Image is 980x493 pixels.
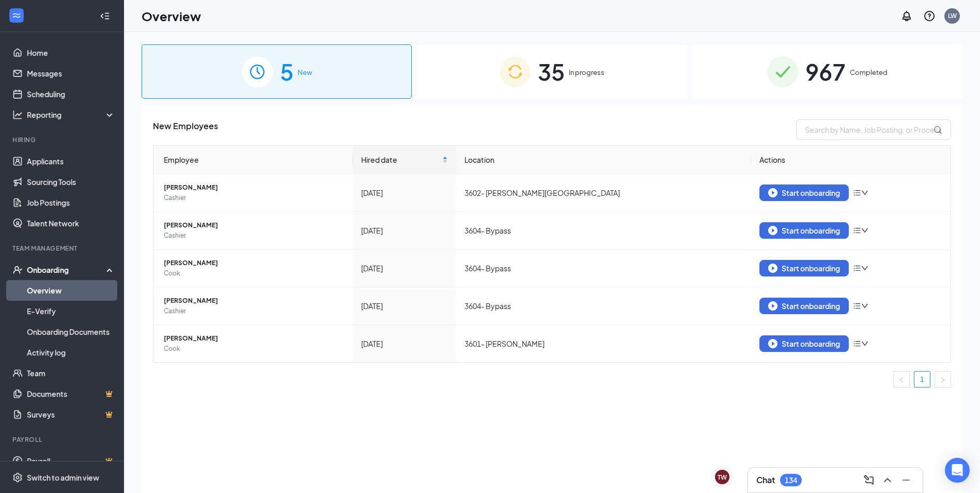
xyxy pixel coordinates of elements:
[538,54,565,89] span: 35
[27,192,115,213] a: Job Postings
[164,258,345,268] span: [PERSON_NAME]
[361,187,448,198] div: [DATE]
[759,298,849,314] button: Start onboarding
[768,301,840,311] div: Start onboarding
[27,265,106,275] div: Onboarding
[361,263,448,274] div: [DATE]
[759,335,849,352] button: Start onboarding
[27,321,115,342] a: Onboarding Documents
[361,154,441,165] span: Hired date
[718,473,727,482] div: TW
[900,10,913,22] svg: Notifications
[853,226,861,235] span: bars
[27,363,115,383] a: Team
[12,435,113,444] div: Payroll
[853,264,861,272] span: bars
[861,472,877,488] button: ComposeMessage
[861,340,868,347] span: down
[456,250,751,287] td: 3604- Bypass
[298,67,312,78] span: New
[27,472,99,483] div: Switch to admin view
[759,184,849,201] button: Start onboarding
[456,212,751,250] td: 3604- Bypass
[456,174,751,212] td: 3602- [PERSON_NAME][GEOGRAPHIC_DATA]
[861,227,868,234] span: down
[27,301,115,321] a: E-Verify
[27,280,115,301] a: Overview
[456,325,751,362] td: 3601- [PERSON_NAME]
[914,372,930,387] a: 1
[759,222,849,239] button: Start onboarding
[914,371,930,388] li: 1
[100,11,110,21] svg: Collapse
[881,474,894,486] svg: ChevronUp
[940,377,946,383] span: right
[861,265,868,272] span: down
[751,146,951,174] th: Actions
[164,333,345,344] span: [PERSON_NAME]
[893,371,910,388] button: left
[12,110,23,120] svg: Analysis
[756,474,775,486] h3: Chat
[12,244,113,253] div: Team Management
[796,119,951,140] input: Search by Name, Job Posting, or Process
[27,42,115,63] a: Home
[27,110,116,120] div: Reporting
[456,287,751,325] td: 3604- Bypass
[879,472,896,488] button: ChevronUp
[12,265,23,275] svg: UserCheck
[898,377,905,383] span: left
[27,383,115,404] a: DocumentsCrown
[27,63,115,84] a: Messages
[153,119,218,140] span: New Employees
[768,264,840,273] div: Start onboarding
[853,302,861,310] span: bars
[164,182,345,193] span: [PERSON_NAME]
[948,11,957,20] div: LW
[945,458,970,483] div: Open Intercom Messenger
[853,189,861,197] span: bars
[900,474,912,486] svg: Minimize
[164,220,345,230] span: [PERSON_NAME]
[861,189,868,196] span: down
[893,371,910,388] li: Previous Page
[153,146,353,174] th: Employee
[27,213,115,234] a: Talent Network
[569,67,604,78] span: In progress
[805,54,846,89] span: 967
[861,302,868,310] span: down
[27,342,115,363] a: Activity log
[164,230,345,241] span: Cashier
[850,67,888,78] span: Completed
[27,84,115,104] a: Scheduling
[768,188,840,197] div: Start onboarding
[164,306,345,316] span: Cashier
[280,54,293,89] span: 5
[898,472,914,488] button: Minimize
[456,146,751,174] th: Location
[27,451,115,471] a: PayrollCrown
[785,476,797,485] div: 134
[27,172,115,192] a: Sourcing Tools
[12,135,113,144] div: Hiring
[142,7,201,25] h1: Overview
[935,371,951,388] button: right
[853,340,861,348] span: bars
[27,404,115,425] a: SurveysCrown
[759,260,849,276] button: Start onboarding
[361,338,448,349] div: [DATE]
[27,151,115,172] a: Applicants
[164,344,345,354] span: Cook
[361,225,448,236] div: [DATE]
[164,268,345,279] span: Cook
[164,193,345,203] span: Cashier
[768,339,840,348] div: Start onboarding
[164,296,345,306] span: [PERSON_NAME]
[361,300,448,312] div: [DATE]
[923,10,936,22] svg: QuestionInfo
[863,474,875,486] svg: ComposeMessage
[12,472,23,483] svg: Settings
[768,226,840,235] div: Start onboarding
[935,371,951,388] li: Next Page
[11,10,22,21] svg: WorkstreamLogo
